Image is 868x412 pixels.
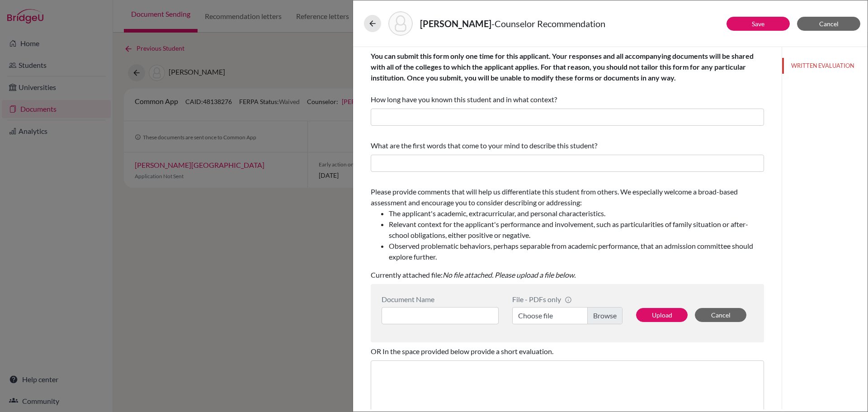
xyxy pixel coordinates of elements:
[371,187,764,262] span: Please provide comments that will help us differentiate this student from others. We especially w...
[512,295,623,303] div: File - PDFs only
[371,141,597,150] span: What are the first words that come to your mind to describe this student?
[443,270,576,279] i: No file attached. Please upload a file below.
[420,18,491,29] strong: [PERSON_NAME]
[565,296,572,303] span: info
[371,183,764,284] div: Currently attached file:
[371,347,553,355] span: OR In the space provided below provide a short evaluation.
[382,295,499,303] div: Document Name
[389,219,764,241] li: Relevant context for the applicant's performance and involvement, such as particularities of fami...
[371,52,754,104] span: How long have you known this student and in what context?
[695,308,746,322] button: Cancel
[512,307,623,324] label: Choose file
[636,308,688,322] button: Upload
[491,18,605,29] span: - Counselor Recommendation
[389,208,764,219] li: The applicant's academic, extracurricular, and personal characteristics.
[389,241,764,262] li: Observed problematic behaviors, perhaps separable from academic performance, that an admission co...
[371,52,754,82] b: You can submit this form only one time for this applicant. Your responses and all accompanying do...
[782,58,868,74] button: WRITTEN EVALUATION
